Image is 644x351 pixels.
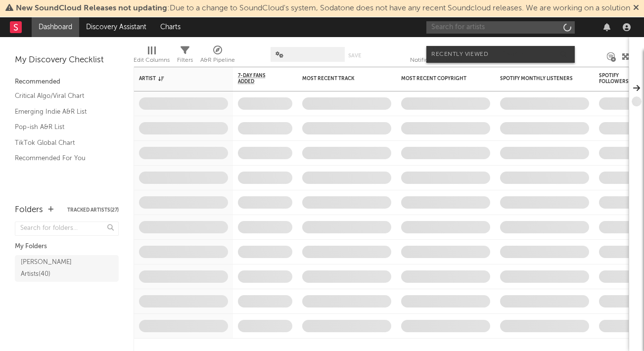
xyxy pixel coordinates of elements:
[200,42,235,71] div: A&R Pipeline
[15,106,109,117] a: Emerging Indie A&R List
[302,76,376,82] div: Most Recent Track
[16,4,630,12] span: : Due to a change to SoundCloud's system, Sodatone does not have any recent Soundcloud releases. ...
[426,21,575,34] input: Search for artists
[500,76,574,82] div: Spotify Monthly Listeners
[15,90,109,101] a: Critical Algo/Viral Chart
[633,4,639,12] span: Dismiss
[134,54,170,66] div: Edit Columns
[134,42,170,71] div: Edit Columns
[79,17,153,37] a: Discovery Assistant
[32,17,79,37] a: Dashboard
[410,54,462,66] div: Notifications (Artist)
[410,42,462,71] div: Notifications (Artist)
[15,204,43,216] div: Folders
[15,153,109,164] a: Recommended For You
[15,137,109,148] a: TikTok Global Chart
[15,122,109,132] a: Pop-ish A&R List
[21,257,91,280] div: [PERSON_NAME] Artists ( 40 )
[599,73,634,85] div: Spotify Followers
[177,42,193,71] div: Filters
[15,221,119,236] input: Search for folders...
[15,54,119,66] div: My Discovery Checklist
[177,54,193,66] div: Filters
[15,241,119,253] div: My Folders
[15,255,119,282] a: [PERSON_NAME] Artists(40)
[431,48,570,60] div: Recently Viewed
[238,73,277,85] span: 7-Day Fans Added
[200,54,235,66] div: A&R Pipeline
[153,17,187,37] a: Charts
[67,208,119,213] button: Tracked Artists(27)
[139,76,213,82] div: Artist
[15,76,119,88] div: Recommended
[348,53,361,58] button: Save
[401,76,475,82] div: Most Recent Copyright
[16,4,167,12] span: New SoundCloud Releases not updating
